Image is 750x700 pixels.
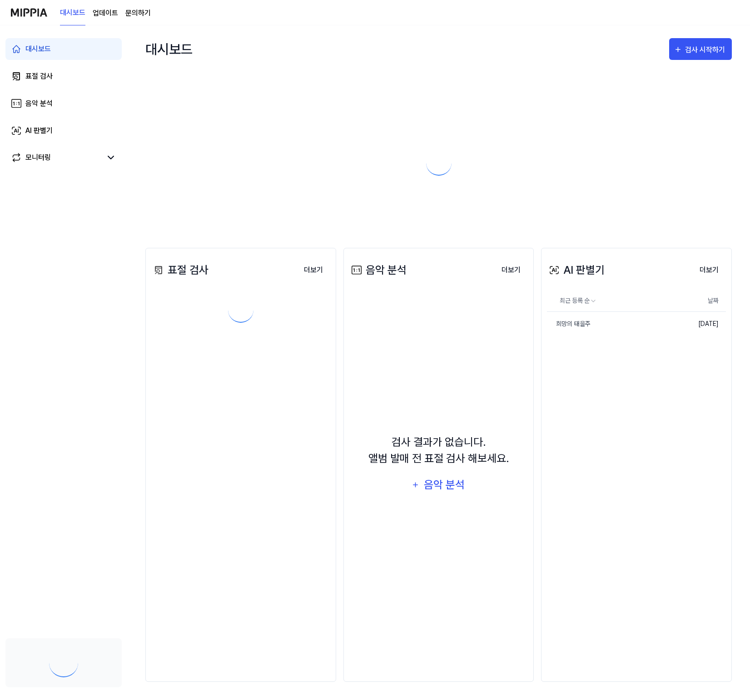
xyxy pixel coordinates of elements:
[349,262,407,278] div: 음악 분석
[93,8,118,19] a: 업데이트
[368,434,509,467] div: 검사 결과가 없습니다. 앨범 발매 전 표절 검사 해보세요.
[406,474,471,496] button: 음악 분석
[125,8,151,19] a: 문의하기
[25,71,53,82] div: 표절 검사
[423,476,466,493] div: 음악 분석
[25,98,53,109] div: 음악 분석
[5,120,122,142] a: AI 판별기
[25,152,51,163] div: 모니터링
[5,38,122,60] a: 대시보드
[494,261,528,279] a: 더보기
[151,262,209,278] div: 표절 검사
[145,35,193,64] div: 대시보드
[547,319,591,329] div: 희망의 태을주
[25,44,51,54] div: 대시보드
[547,312,673,336] a: 희망의 태을주
[297,261,330,279] button: 더보기
[673,312,726,336] td: [DATE]
[685,44,727,56] div: 검사 시작하기
[669,38,732,60] button: 검사 시작하기
[11,152,102,163] a: 모니터링
[494,261,528,279] button: 더보기
[297,261,330,279] a: 더보기
[547,262,605,278] div: AI 판별기
[692,261,726,279] a: 더보기
[692,261,726,279] button: 더보기
[60,0,85,25] a: 대시보드
[25,125,53,136] div: AI 판별기
[673,290,726,312] th: 날짜
[5,65,122,87] a: 표절 검사
[5,93,122,114] a: 음악 분석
